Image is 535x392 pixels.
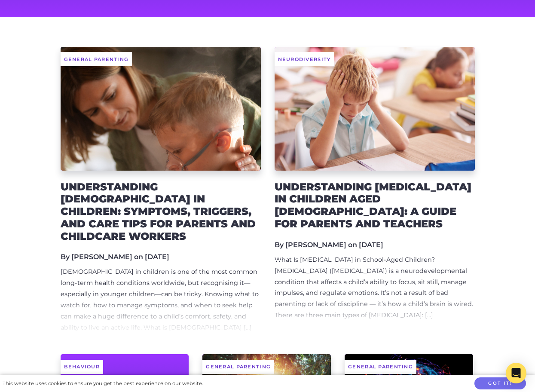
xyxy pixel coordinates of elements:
div: This website uses cookies to ensure you get the best experience on our website. [3,379,203,388]
h2: Understanding [MEDICAL_DATA] in Children Aged [DEMOGRAPHIC_DATA]: A Guide for Parents and Teachers [275,181,475,230]
span: General Parenting [61,52,132,66]
div: [DEMOGRAPHIC_DATA] in children is one of the most common long-term health conditions worldwide, b... [61,266,261,334]
a: Neurodiversity Understanding [MEDICAL_DATA] in Children Aged [DEMOGRAPHIC_DATA]: A Guide for Pare... [275,47,475,334]
h2: Understanding [DEMOGRAPHIC_DATA] in Children: Symptoms, Triggers, and Care Tips for Parents and C... [61,181,261,243]
div: Open Intercom Messenger [506,363,526,383]
div: What Is [MEDICAL_DATA] in School-Aged Children? [MEDICAL_DATA] ([MEDICAL_DATA]) is a neurodevelop... [275,254,475,322]
span: Behaviour [61,360,104,374]
h5: By [PERSON_NAME] on [DATE] [275,241,475,249]
a: General Parenting Understanding [DEMOGRAPHIC_DATA] in Children: Symptoms, Triggers, and Care Tips... [61,47,261,334]
h5: By [PERSON_NAME] on [DATE] [61,253,261,261]
span: General Parenting [345,360,416,374]
span: General Parenting [202,360,274,374]
span: Neurodiversity [275,52,334,66]
button: Got it! [474,377,526,390]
